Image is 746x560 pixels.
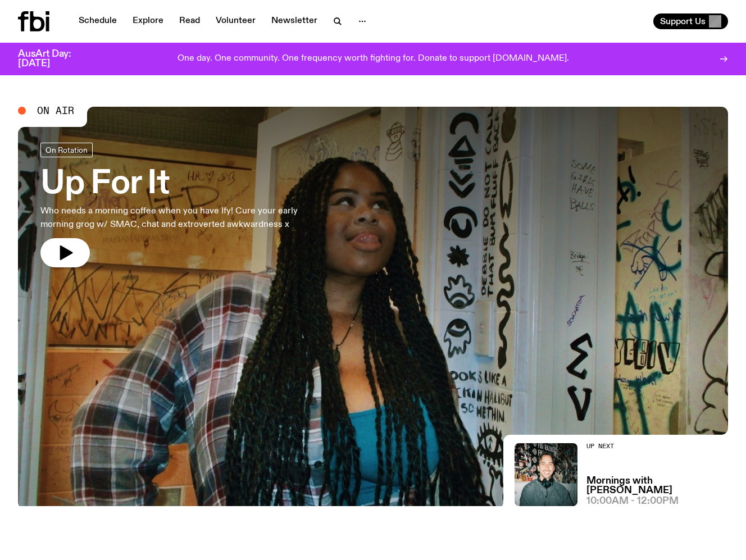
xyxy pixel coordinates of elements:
[515,443,577,506] img: Radio presenter Ben Hansen sits in front of a wall of photos and an fbi radio sign. Film photo. B...
[265,13,324,29] a: Newsletter
[18,49,90,69] h3: AusArt Day: [DATE]
[72,13,124,29] a: Schedule
[660,16,706,26] span: Support Us
[172,13,207,29] a: Read
[653,13,728,29] button: Support Us
[37,106,74,116] span: On Air
[586,497,679,506] span: 10:00am - 12:00pm
[46,145,88,154] span: On Rotation
[40,169,328,200] h3: Up For It
[209,13,262,29] a: Volunteer
[40,143,93,157] a: On Rotation
[178,54,569,64] p: One day. One community. One frequency worth fighting for. Donate to support [DOMAIN_NAME].
[40,143,328,267] a: Up For ItWho needs a morning coffee when you have Ify! Cure your early morning grog w/ SMAC, chat...
[586,443,728,449] h2: Up Next
[40,204,328,231] p: Who needs a morning coffee when you have Ify! Cure your early morning grog w/ SMAC, chat and extr...
[18,107,728,506] a: Ify - a Brown Skin girl with black braided twists, looking up to the side with her tongue stickin...
[126,13,170,29] a: Explore
[586,476,728,495] a: Mornings with [PERSON_NAME]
